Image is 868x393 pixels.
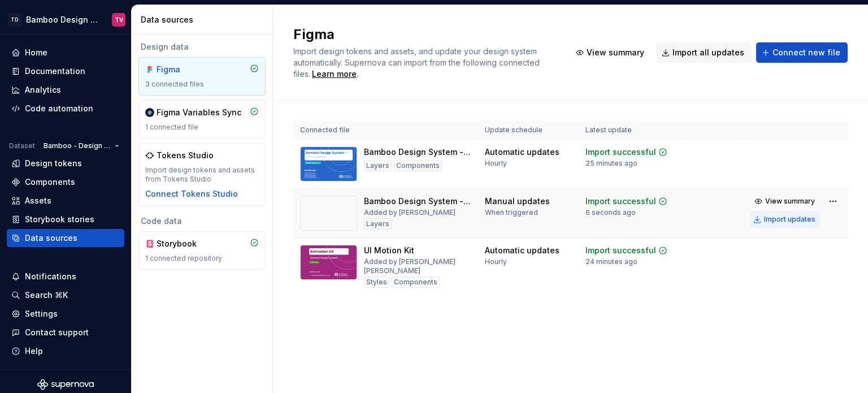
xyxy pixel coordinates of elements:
[26,14,98,25] div: Bamboo Design System
[157,150,214,161] div: Tokens Studio
[7,210,124,228] a: Storybook stories
[392,277,440,288] div: Components
[157,238,211,249] div: Storybook
[750,211,821,227] button: Import updates
[587,47,644,58] span: View summary
[38,138,124,154] button: Bamboo - Design System
[25,66,85,77] div: Documentation
[293,46,542,79] span: Import design tokens and assets, and update your design system automatically. Supernova can impor...
[8,13,21,27] div: TD
[364,146,471,158] div: Bamboo Design System - Components
[138,57,266,96] a: Figma3 connected files
[579,121,685,140] th: Latest update
[585,159,637,168] div: 25 minutes ago
[145,80,259,89] div: 3 connected files
[585,196,656,207] div: Import successful
[764,215,815,224] div: Import updates
[585,208,636,217] div: 6 seconds ago
[25,327,89,338] div: Contact support
[364,277,389,288] div: Styles
[364,208,455,217] div: Added by [PERSON_NAME]
[485,257,507,266] div: Hourly
[7,286,124,304] button: Search ⌘K
[364,196,471,207] div: Bamboo Design System - Documentation
[485,159,507,168] div: Hourly
[138,231,266,270] a: Storybook1 connected repository
[25,308,58,319] div: Settings
[364,218,392,230] div: Layers
[9,141,35,150] div: Dataset
[7,229,124,247] a: Data sources
[485,196,550,207] div: Manual updates
[7,44,124,62] a: Home
[7,305,124,323] a: Settings
[478,121,579,140] th: Update schedule
[138,143,266,206] a: Tokens StudioImport design tokens and assets from Tokens StudioConnect Tokens Studio
[145,123,259,132] div: 1 connected file
[145,188,238,200] button: Connect Tokens Studio
[364,257,471,275] div: Added by [PERSON_NAME] [PERSON_NAME]
[7,62,124,80] a: Documentation
[756,42,848,63] button: Connect new file
[364,245,414,256] div: UI Motion Kit
[25,47,47,58] div: Home
[656,42,752,63] button: Import all updates
[672,47,744,58] span: Import all updates
[772,47,840,58] span: Connect new file
[25,232,77,244] div: Data sources
[141,14,268,25] div: Data sources
[2,7,129,32] button: TDBamboo Design SystemTV
[7,154,124,172] a: Design tokens
[485,208,538,217] div: When triggered
[485,245,559,256] div: Automatic updates
[765,197,815,206] span: View summary
[7,173,124,191] a: Components
[364,160,392,171] div: Layers
[293,121,478,140] th: Connected file
[570,42,652,63] button: View summary
[25,176,75,188] div: Components
[585,257,637,266] div: 24 minutes ago
[7,192,124,210] a: Assets
[293,25,557,44] h2: Figma
[25,271,76,282] div: Notifications
[44,141,110,150] span: Bamboo - Design System
[7,81,124,99] a: Analytics
[138,100,266,139] a: Figma Variables Sync1 connected file
[7,323,124,342] button: Contact support
[25,158,82,169] div: Design tokens
[585,245,656,256] div: Import successful
[157,64,211,75] div: Figma
[25,346,43,357] div: Help
[485,146,559,158] div: Automatic updates
[310,70,358,79] span: .
[25,84,61,96] div: Analytics
[145,166,259,184] div: Import design tokens and assets from Tokens Studio
[37,379,94,390] svg: Supernova Logo
[138,215,266,227] div: Code data
[25,103,93,114] div: Code automation
[7,267,124,286] button: Notifications
[7,342,124,360] button: Help
[145,254,259,263] div: 1 connected repository
[25,195,51,206] div: Assets
[7,100,124,118] a: Code automation
[750,193,821,209] button: View summary
[157,107,241,118] div: Figma Variables Sync
[312,68,357,80] a: Learn more
[585,146,656,158] div: Import successful
[115,15,123,24] div: TV
[25,290,68,301] div: Search ⌘K
[138,41,266,53] div: Design data
[394,160,442,171] div: Components
[25,214,94,225] div: Storybook stories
